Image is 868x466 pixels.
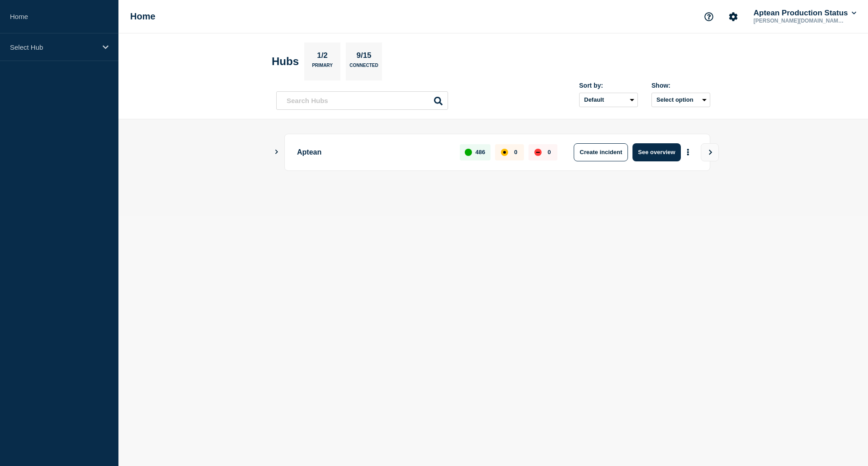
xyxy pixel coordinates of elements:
[353,51,375,63] p: 9/15
[724,7,743,26] button: Account settings
[579,82,638,89] div: Sort by:
[130,11,156,22] h1: Home
[314,51,331,63] p: 1/2
[651,93,710,107] button: Select option
[547,149,551,155] p: 0
[476,149,486,155] p: 486
[752,18,846,24] p: [PERSON_NAME][DOMAIN_NAME][EMAIL_ADDRESS][DOMAIN_NAME]
[272,55,299,68] h2: Hubs
[465,149,472,156] div: up
[699,7,718,26] button: Support
[349,63,378,72] p: Connected
[514,149,517,155] p: 0
[682,144,694,160] button: More actions
[297,143,449,161] p: Aptean
[10,43,97,51] p: Select Hub
[274,149,279,155] button: Show Connected Hubs
[276,91,448,110] input: Search Hubs
[501,149,508,156] div: affected
[579,93,638,107] select: Sort by
[534,149,542,156] div: down
[632,143,680,161] button: See overview
[701,143,719,161] button: View
[651,82,710,89] div: Show:
[312,63,333,72] p: Primary
[752,9,858,18] button: Aptean Production Status
[574,143,628,161] button: Create incident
